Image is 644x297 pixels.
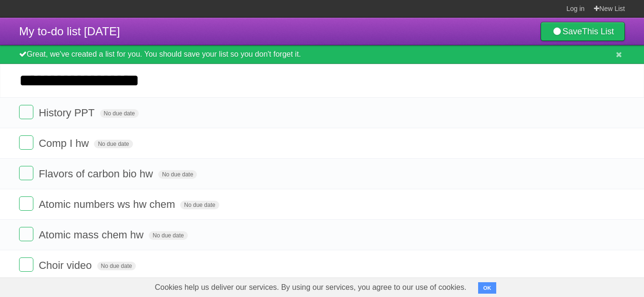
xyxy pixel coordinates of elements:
[39,168,155,180] span: Flavors of carbon bio hw
[39,259,94,271] span: Choir video
[19,166,33,180] label: Done
[39,137,91,149] span: Comp I hw
[97,262,136,270] span: No due date
[158,170,197,179] span: No due date
[39,229,146,241] span: Atomic mass chem hw
[149,231,187,240] span: No due date
[180,201,219,209] span: No due date
[19,227,33,241] label: Done
[19,257,33,272] label: Done
[582,27,614,36] b: This List
[478,282,497,294] button: OK
[19,25,120,38] span: My to-do list [DATE]
[19,135,33,150] label: Done
[541,22,625,41] a: SaveThis List
[100,109,139,118] span: No due date
[39,107,97,119] span: History PPT
[145,278,476,297] span: Cookies help us deliver our services. By using our services, you agree to our use of cookies.
[39,198,177,210] span: Atomic numbers ws hw chem
[19,105,33,119] label: Done
[19,196,33,211] label: Done
[94,140,133,148] span: No due date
